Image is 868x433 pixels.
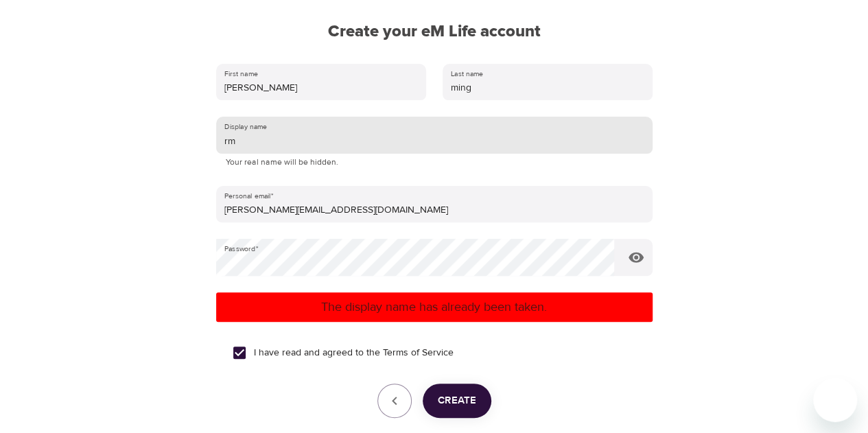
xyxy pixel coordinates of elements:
[222,298,647,316] p: The display name has already been taken.
[226,156,643,169] p: Your real name will be hidden.
[383,346,454,360] a: Terms of Service
[423,384,491,418] button: Create
[438,392,476,410] span: Create
[194,22,675,42] h2: Create your eM Life account
[813,378,857,422] iframe: Button to launch messaging window
[254,346,454,360] span: I have read and agreed to the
